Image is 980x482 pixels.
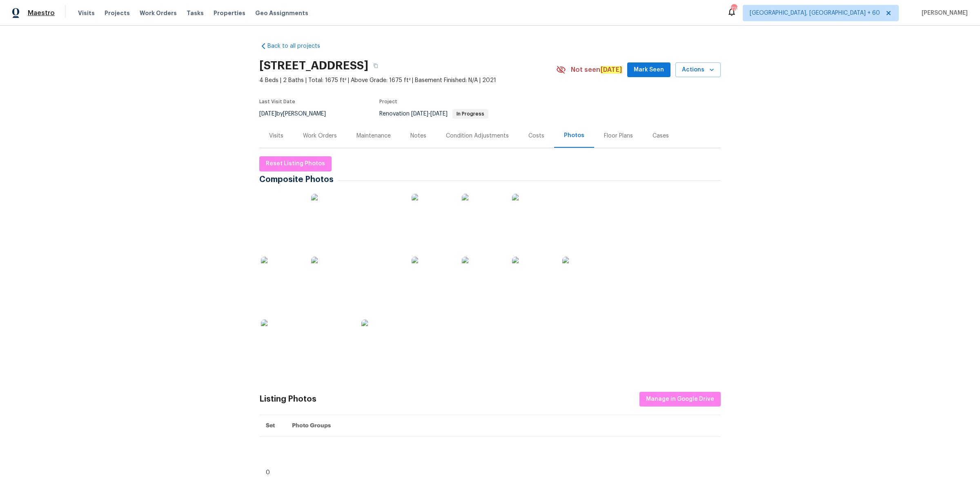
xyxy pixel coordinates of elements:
span: 4 Beds | 2 Baths | Total: 1675 ft² | Above Grade: 1675 ft² | Basement Finished: N/A | 2021 [259,76,556,84]
th: Set [259,415,285,437]
span: Work Orders [140,9,177,17]
span: Visits [78,9,95,17]
div: Floor Plans [604,132,633,140]
span: In Progress [453,111,488,116]
button: Actions [675,62,721,78]
h2: [STREET_ADDRESS] [259,62,368,70]
div: Visits [269,132,283,140]
span: Last Visit Date [259,99,295,104]
div: Notes [410,132,426,140]
div: Costs [528,132,544,140]
div: Maintenance [356,132,391,140]
span: - [411,111,448,117]
div: Listing Photos [259,395,316,403]
span: Properties [214,9,245,17]
span: Maestro [28,9,55,17]
span: Project [379,99,397,104]
button: Mark Seen [627,62,670,78]
div: Work Orders [303,132,337,140]
span: Actions [682,65,714,75]
span: Renovation [379,111,488,117]
span: Composite Photos [259,175,338,184]
button: Reset Listing Photos [259,156,332,171]
em: [DATE] [600,66,622,73]
span: [DATE] [430,111,448,117]
span: Not seen [571,66,622,74]
a: Back to all projects [259,42,338,50]
div: Condition Adjustments [446,132,509,140]
button: Copy Address [368,58,383,73]
span: Reset Listing Photos [266,159,325,169]
span: Mark Seen [634,65,664,75]
span: [DATE] [259,111,276,117]
span: [DATE] [411,111,428,117]
div: 774 [731,5,737,13]
div: by [PERSON_NAME] [259,109,336,119]
span: Manage in Google Drive [646,394,714,404]
span: Geo Assignments [255,9,308,17]
span: Tasks [187,10,204,16]
span: [PERSON_NAME] [918,9,968,17]
th: Photo Groups [285,415,721,437]
div: Photos [564,131,584,140]
span: [GEOGRAPHIC_DATA], [GEOGRAPHIC_DATA] + 60 [750,9,880,17]
div: Cases [653,132,669,140]
button: Manage in Google Drive [639,392,721,407]
span: Projects [105,9,130,17]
